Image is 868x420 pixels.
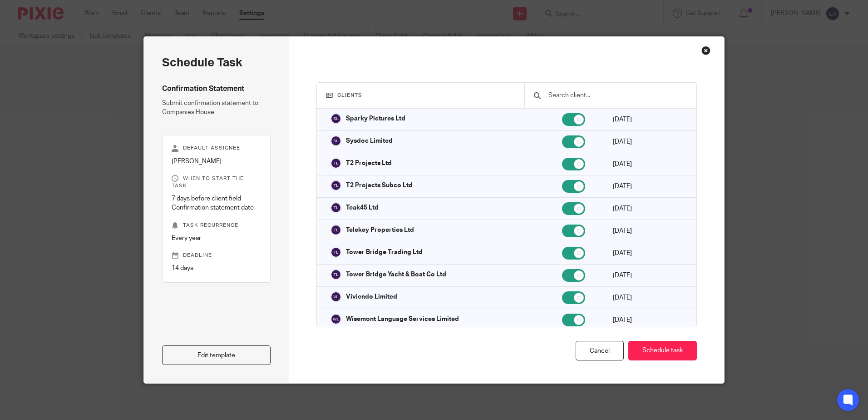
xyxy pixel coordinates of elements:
h4: Confirmation Statement [162,84,271,94]
input: Search client... [547,90,687,100]
p: [DATE] [613,226,683,235]
img: svg%3E [330,269,341,280]
h2: Schedule task [162,55,271,70]
img: svg%3E [330,202,341,213]
p: Task recurrence [172,222,261,229]
p: [DATE] [613,315,683,325]
p: [DATE] [613,293,683,302]
img: svg%3E [330,291,341,302]
p: Sysdoc Limited [346,136,393,145]
p: Tower Bridge Trading Ltd [346,248,423,257]
p: [DATE] [613,204,683,213]
p: [PERSON_NAME] [172,157,261,166]
img: svg%3E [330,225,341,235]
p: Tower Bridge Yacht & Boat Co Ltd [346,270,446,279]
img: svg%3E [330,135,341,146]
img: svg%3E [330,247,341,258]
p: Viviendo Limited [346,292,397,301]
p: [DATE] [613,115,683,124]
img: svg%3E [330,158,341,169]
p: Submit confirmation statement to Companies House [162,99,271,117]
p: T2 Projects Ltd [346,159,392,168]
p: Deadline [172,252,261,259]
p: Every year [172,234,261,243]
p: [DATE] [613,271,683,280]
img: svg%3E [330,180,341,191]
p: 14 days [172,264,261,273]
p: [DATE] [613,160,683,169]
p: [DATE] [613,137,683,146]
h3: Clients [326,92,516,99]
a: Edit template [162,345,271,365]
p: When to start the task [172,175,261,190]
p: [DATE] [613,182,683,191]
p: [DATE] [613,249,683,258]
div: Cancel [576,341,624,360]
img: svg%3E [330,314,341,325]
img: svg%3E [330,113,341,124]
p: Telekey Properties Ltd [346,225,414,235]
p: Default assignee [172,145,261,152]
p: T2 Projects Subco Ltd [346,181,413,190]
button: Schedule task [628,341,697,360]
p: Sparky Pictures Ltd [346,114,405,123]
div: Close this dialog window [701,46,710,55]
p: Wisemont Language Services Limited [346,315,459,324]
p: 7 days before client field Confirmation statement date [172,194,261,213]
p: Teak45 Ltd [346,203,379,212]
